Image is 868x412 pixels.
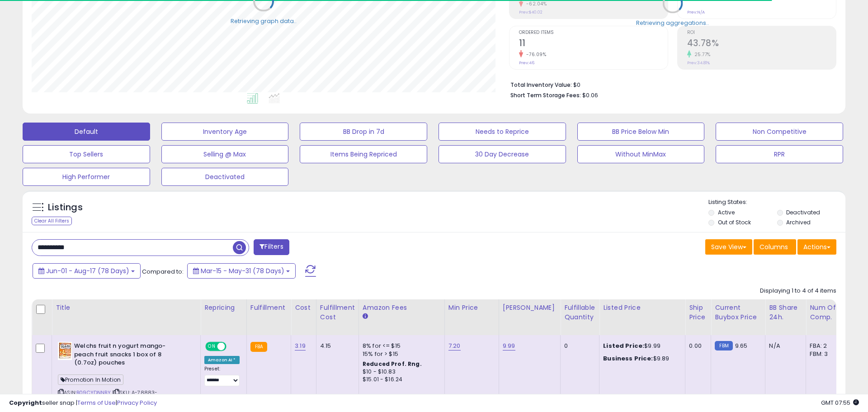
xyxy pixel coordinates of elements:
div: Title [56,303,197,313]
button: Inventory Age [161,123,289,141]
h5: Listings [48,201,83,214]
div: Amazon AI * [204,356,240,364]
button: Deactivated [161,168,289,186]
strong: Copyright [9,398,42,407]
div: Current Buybox Price [715,303,761,322]
b: Business Price: [603,354,653,363]
div: [PERSON_NAME] [503,303,557,313]
span: 2025-08-18 07:55 GMT [821,398,859,407]
button: Columns [754,239,796,255]
span: Promotion In Motion [58,374,123,385]
div: Ship Price [689,303,707,322]
b: Reduced Prof. Rng. [363,360,422,368]
div: Listed Price [603,303,681,313]
button: Save View [705,239,752,255]
button: Jun-01 - Aug-17 (78 Days) [33,263,141,279]
div: Amazon Fees [363,303,441,313]
div: $10 - $10.83 [363,368,438,376]
div: 0.00 [689,342,704,350]
div: Displaying 1 to 4 of 4 items [760,287,836,295]
span: Columns [759,242,788,251]
div: Fulfillment Cost [320,303,355,322]
button: 30 Day Decrease [439,145,566,163]
label: Active [718,208,735,216]
div: $9.89 [603,355,678,363]
a: 3.19 [295,341,306,350]
span: ON [206,343,217,350]
b: Listed Price: [603,341,644,350]
div: 4.15 [320,342,352,350]
span: 9.65 [735,341,748,350]
div: BB Share 24h. [769,303,802,322]
small: Amazon Fees. [363,313,368,321]
div: $15.01 - $16.24 [363,376,438,384]
label: Archived [786,218,811,226]
a: B09CYDNNBY [76,389,111,397]
span: OFF [225,343,240,350]
div: Min Price [448,303,495,313]
a: Terms of Use [77,398,116,407]
button: Items Being Repriced [300,145,427,163]
img: 51OqZe5bTaL._SL40_.jpg [58,342,72,360]
div: N/A [769,342,799,350]
p: Listing States: [708,198,845,207]
button: Non Competitive [716,123,843,141]
div: seller snap | | [9,399,157,407]
button: High Performer [23,168,150,186]
button: Default [23,123,150,141]
span: Jun-01 - Aug-17 (78 Days) [46,266,129,275]
button: Top Sellers [23,145,150,163]
b: Welchs fruit n yogurt mango-peach fruit snacks 1 box of 8 (0.7oz) pouches [74,342,184,369]
label: Deactivated [786,208,820,216]
div: Repricing [204,303,243,313]
small: FBM [715,341,732,350]
div: $9.99 [603,342,678,350]
span: Compared to: [142,267,184,276]
button: Needs to Reprice [439,123,566,141]
span: Mar-15 - May-31 (78 Days) [201,266,284,275]
a: 9.99 [503,341,515,350]
button: Without MinMax [577,145,705,163]
div: FBM: 3 [810,350,840,358]
button: RPR [716,145,843,163]
label: Out of Stock [718,218,751,226]
small: FBA [250,342,267,352]
div: 15% for > $15 [363,350,438,358]
div: Retrieving aggregations.. [636,19,709,27]
div: 8% for <= $15 [363,342,438,350]
div: Cost [295,303,312,313]
a: 7.20 [448,341,461,350]
div: Fulfillment [250,303,287,313]
div: Preset: [204,366,240,386]
button: BB Price Below Min [577,123,705,141]
button: BB Drop in 7d [300,123,427,141]
button: Selling @ Max [161,145,289,163]
button: Mar-15 - May-31 (78 Days) [187,263,296,279]
button: Filters [254,239,289,255]
div: FBA: 2 [810,342,840,350]
a: Privacy Policy [117,398,157,407]
div: Fulfillable Quantity [564,303,595,322]
div: 0 [564,342,592,350]
div: Num of Comp. [810,303,843,322]
div: Clear All Filters [32,217,72,225]
div: Retrieving graph data.. [231,17,297,25]
button: Actions [797,239,836,255]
